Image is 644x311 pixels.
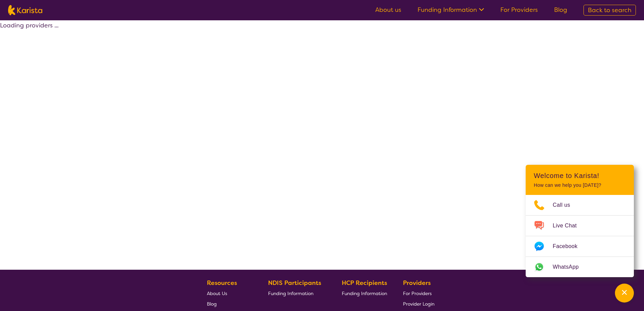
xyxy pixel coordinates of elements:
[583,5,636,16] a: Back to search
[375,6,401,14] a: About us
[342,288,387,298] a: Funding Information
[342,290,387,296] span: Funding Information
[268,290,313,296] span: Funding Information
[553,200,578,210] span: Call us
[207,279,237,287] b: Resources
[500,6,538,14] a: For Providers
[534,182,626,188] p: How can we help you [DATE]?
[403,288,434,298] a: For Providers
[207,298,252,309] a: Blog
[526,195,634,277] ul: Choose channel
[588,6,631,14] span: Back to search
[403,279,431,287] b: Providers
[342,279,387,287] b: HCP Recipients
[207,288,252,298] a: About Us
[615,284,634,303] button: Channel Menu
[526,257,634,277] a: Web link opens in a new tab.
[534,172,626,180] h2: Welcome to Karista!
[553,221,585,231] span: Live Chat
[268,279,321,287] b: NDIS Participants
[553,241,586,251] span: Facebook
[526,165,634,277] div: Channel Menu
[418,6,484,14] a: Funding Information
[403,290,432,296] span: For Providers
[403,298,434,309] a: Provider Login
[207,301,217,307] span: Blog
[207,290,227,296] span: About Us
[8,5,42,15] img: Karista logo
[553,262,587,272] span: WhatsApp
[554,6,567,14] a: Blog
[268,288,326,298] a: Funding Information
[403,301,434,307] span: Provider Login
